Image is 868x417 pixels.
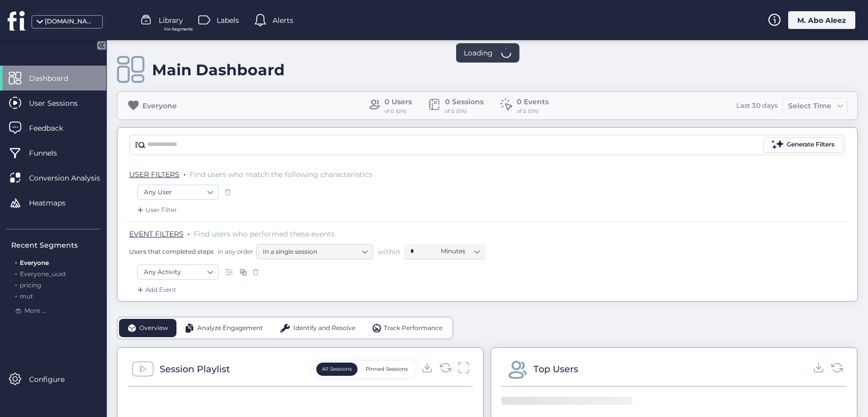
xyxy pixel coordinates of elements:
[45,17,96,26] div: [DOMAIN_NAME]
[144,185,212,200] nz-select-item: Any User
[15,279,17,289] span: .
[384,323,442,333] span: Track Performance
[135,205,177,215] div: User Filter
[15,290,17,300] span: .
[152,61,285,79] div: Main Dashboard
[763,137,843,153] button: Generate Filters
[217,15,239,26] span: Labels
[129,247,214,256] span: Users that completed steps
[20,259,49,266] span: Everyone
[15,257,17,266] span: .
[129,170,179,179] span: USER FILTERS
[464,47,493,58] span: Loading
[787,140,834,150] div: Generate Filters
[29,98,93,109] span: User Sessions
[135,285,176,295] div: Add Event
[273,15,293,26] span: Alerts
[29,374,80,385] span: Configure
[160,362,230,376] div: Session Playlist
[29,123,78,134] span: Feedback
[533,362,578,376] div: Top Users
[184,168,186,178] span: .
[20,281,41,289] span: pricing
[188,227,190,237] span: .
[144,264,212,280] nz-select-item: Any Activity
[788,11,855,29] div: M. Abo Aleez
[263,244,367,259] nz-select-item: In a single session
[159,15,183,26] span: Library
[197,323,263,333] span: Analyze Engagement
[316,363,357,376] button: All Sessions
[293,323,355,333] span: Identify and Resolve
[441,244,480,259] nz-select-item: Minutes
[29,73,83,84] span: Dashboard
[24,306,46,316] span: More ...
[29,197,81,208] span: Heatmaps
[11,240,100,251] div: Recent Segments
[194,229,335,239] span: Find users who performed these events
[29,172,115,184] span: Conversion Analysis
[164,26,193,33] span: For Segments
[216,247,253,256] span: in any order
[20,270,66,278] span: Everyone_uuid
[20,292,33,300] span: mut
[360,363,413,376] button: Pinned Sessions
[15,268,17,278] span: .
[190,170,372,179] span: Find users who match the following characteristics
[29,147,72,159] span: Funnels
[129,229,184,239] span: EVENT FILTERS
[139,323,168,333] span: Overview
[378,247,400,257] span: within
